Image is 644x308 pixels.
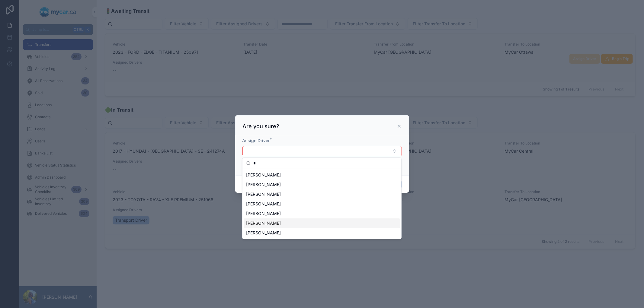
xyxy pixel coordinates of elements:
span: [PERSON_NAME] [246,201,281,207]
h3: Are you sure? [243,123,280,130]
span: [PERSON_NAME] [246,211,281,217]
span: Assign Driver [242,138,270,143]
span: [PERSON_NAME] [246,182,281,188]
button: Select Button [242,146,402,156]
span: [PERSON_NAME] [246,191,281,197]
span: [PERSON_NAME] [246,220,281,226]
span: [PERSON_NAME] [246,230,281,236]
div: Suggestions [242,169,401,239]
span: [PERSON_NAME] [246,172,281,178]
